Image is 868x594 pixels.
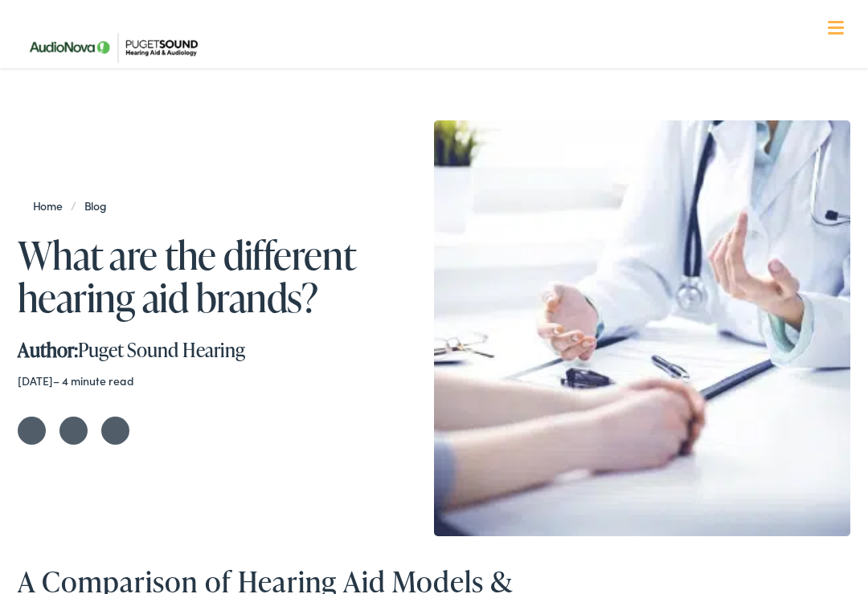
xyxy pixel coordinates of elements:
a: Share on Twitter [18,417,46,445]
strong: Author: [18,336,78,363]
div: – 4 minute read [18,374,401,388]
a: Blog [76,197,115,214]
a: Share on LinkedIn [101,417,129,445]
a: Share on Facebook [59,417,88,445]
a: What We Offer [30,64,851,114]
a: Home [33,197,71,214]
img: hearing aid brands in Seattle, WA [434,120,850,536]
span: / [33,197,115,214]
h1: What are the different hearing aid brands? [18,234,401,319]
div: Puget Sound Hearing [18,339,401,362]
time: [DATE] [18,372,53,389]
